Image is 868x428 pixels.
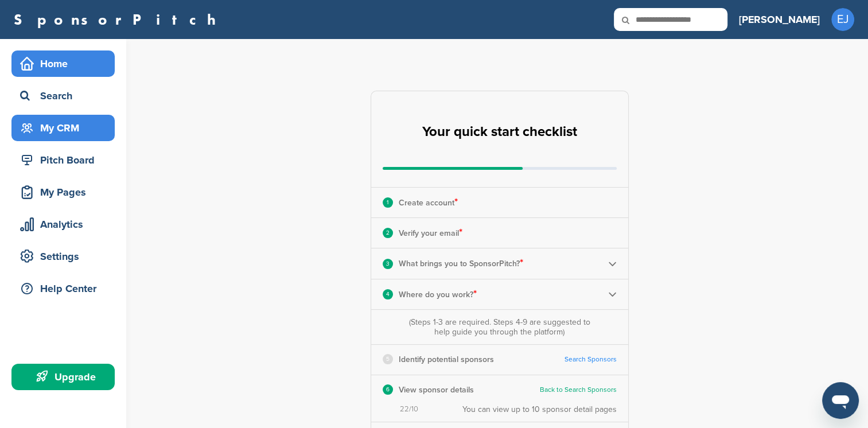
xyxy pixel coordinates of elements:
[739,7,820,32] a: [PERSON_NAME]
[406,317,593,337] div: (Steps 1-3 are required. Steps 4-9 are suggested to help guide you through the platform)
[17,85,115,106] div: Search
[17,278,115,299] div: Help Center
[383,289,393,299] div: 4
[383,354,393,364] div: 5
[17,150,115,170] div: Pitch Board
[11,275,115,302] a: Help Center
[17,182,115,203] div: My Pages
[11,243,115,270] a: Settings
[17,118,115,138] div: My CRM
[399,256,523,271] p: What brings you to SponsorPitch?
[11,211,115,238] a: Analytics
[608,290,617,298] img: Checklist arrow 2
[399,383,474,397] p: View sponsor details
[400,404,418,414] span: 22/10
[822,382,859,419] iframe: Button to launch messaging window
[399,287,477,302] p: Where do you work?
[540,386,617,394] a: Back to Search Sponsors
[399,195,458,210] p: Create account
[399,225,462,240] p: Verify your email
[383,384,393,395] div: 6
[17,367,115,387] div: Upgrade
[608,259,617,268] img: Checklist arrow 2
[11,364,115,390] a: Upgrade
[17,53,115,74] div: Home
[462,404,617,414] div: You can view up to 10 sponsor detail pages
[739,11,820,28] h3: [PERSON_NAME]
[383,228,393,238] div: 2
[383,197,393,208] div: 1
[14,12,223,27] a: SponsorPitch
[399,352,494,367] p: Identify potential sponsors
[11,147,115,173] a: Pitch Board
[11,115,115,141] a: My CRM
[383,259,393,269] div: 3
[11,83,115,109] a: Search
[831,8,854,31] span: EJ
[422,119,577,145] h2: Your quick start checklist
[565,355,617,364] a: Search Sponsors
[11,179,115,205] a: My Pages
[11,50,115,77] a: Home
[17,214,115,235] div: Analytics
[17,246,115,267] div: Settings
